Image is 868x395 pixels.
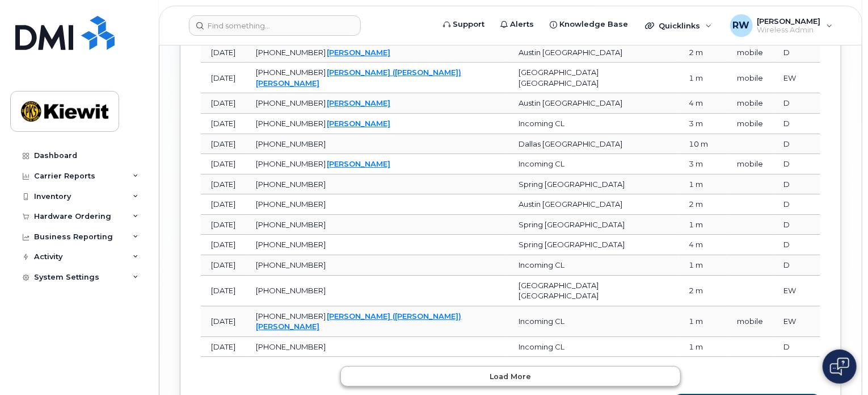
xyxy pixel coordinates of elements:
[201,306,246,337] td: [DATE]
[773,306,820,337] td: EW
[679,134,727,155] td: 10 m
[508,235,679,255] td: Spring [GEOGRAPHIC_DATA]
[773,43,820,63] td: D
[757,16,821,26] span: [PERSON_NAME]
[201,154,246,174] td: [DATE]
[637,14,720,37] div: Quicklinks
[256,98,326,107] span: [PHONE_NUMBER]
[757,26,821,35] span: Wireless Admin
[508,93,679,114] td: Austin [GEOGRAPHIC_DATA]
[773,174,820,195] td: D
[773,93,820,114] td: D
[508,215,679,235] td: Spring [GEOGRAPHIC_DATA]
[256,48,326,57] span: [PHONE_NUMBER]
[733,19,750,32] span: RW
[508,276,679,306] td: [GEOGRAPHIC_DATA] [GEOGRAPHIC_DATA]
[327,98,390,107] a: [PERSON_NAME]
[679,306,727,337] td: 1 m
[679,93,727,114] td: 4 m
[679,154,727,174] td: 3 m
[679,174,727,195] td: 1 m
[659,21,700,30] span: Quicklinks
[327,119,390,128] a: [PERSON_NAME]
[201,134,246,155] td: [DATE]
[773,255,820,276] td: D
[727,93,773,114] td: mobile
[508,306,679,337] td: Incoming CL
[679,43,727,63] td: 2 m
[435,13,492,36] a: Support
[559,19,628,30] span: Knowledge Base
[727,43,773,63] td: mobile
[256,180,326,189] span: [PHONE_NUMBER]
[679,337,727,357] td: 1 m
[722,14,841,37] div: Rebecca Werner
[201,63,246,93] td: [DATE]
[327,159,390,168] a: [PERSON_NAME]
[679,276,727,306] td: 2 m
[453,19,484,30] span: Support
[256,199,326,209] span: [PHONE_NUMBER]
[773,154,820,174] td: D
[508,43,679,63] td: Austin [GEOGRAPHIC_DATA]
[679,255,727,276] td: 1 m
[201,174,246,195] td: [DATE]
[201,215,246,235] td: [DATE]
[201,276,246,306] td: [DATE]
[201,255,246,276] td: [DATE]
[508,114,679,134] td: Incoming CL
[773,276,820,306] td: EW
[201,235,246,255] td: [DATE]
[727,114,773,134] td: mobile
[510,19,534,30] span: Alerts
[727,306,773,337] td: mobile
[340,366,681,386] button: Load more
[508,134,679,155] td: Dallas [GEOGRAPHIC_DATA]
[256,311,326,321] span: [PHONE_NUMBER]
[256,68,461,88] a: [PERSON_NAME] ([PERSON_NAME]) [PERSON_NAME]
[773,63,820,93] td: EW
[508,337,679,357] td: Incoming CL
[492,13,542,36] a: Alerts
[256,311,461,331] a: [PERSON_NAME] ([PERSON_NAME]) [PERSON_NAME]
[679,114,727,134] td: 3 m
[830,357,849,376] img: Open chat
[773,134,820,155] td: D
[256,159,326,168] span: [PHONE_NUMBER]
[201,337,246,357] td: [DATE]
[256,286,326,295] span: [PHONE_NUMBER]
[490,371,532,382] span: Load more
[508,154,679,174] td: Incoming CL
[256,260,326,269] span: [PHONE_NUMBER]
[679,235,727,255] td: 4 m
[508,255,679,276] td: Incoming CL
[256,119,326,128] span: [PHONE_NUMBER]
[773,337,820,357] td: D
[256,342,326,351] span: [PHONE_NUMBER]
[327,48,390,57] a: [PERSON_NAME]
[679,215,727,235] td: 1 m
[508,194,679,215] td: Austin [GEOGRAPHIC_DATA]
[773,194,820,215] td: D
[727,154,773,174] td: mobile
[508,63,679,93] td: [GEOGRAPHIC_DATA] [GEOGRAPHIC_DATA]
[256,68,326,77] span: [PHONE_NUMBER]
[508,174,679,195] td: Spring [GEOGRAPHIC_DATA]
[773,114,820,134] td: D
[201,194,246,215] td: [DATE]
[542,13,636,36] a: Knowledge Base
[256,220,326,229] span: [PHONE_NUMBER]
[256,139,326,148] span: [PHONE_NUMBER]
[201,43,246,63] td: [DATE]
[679,63,727,93] td: 1 m
[189,15,361,36] input: Find something...
[201,114,246,134] td: [DATE]
[773,235,820,255] td: D
[727,63,773,93] td: mobile
[201,93,246,114] td: [DATE]
[679,194,727,215] td: 2 m
[256,240,326,249] span: [PHONE_NUMBER]
[773,215,820,235] td: D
